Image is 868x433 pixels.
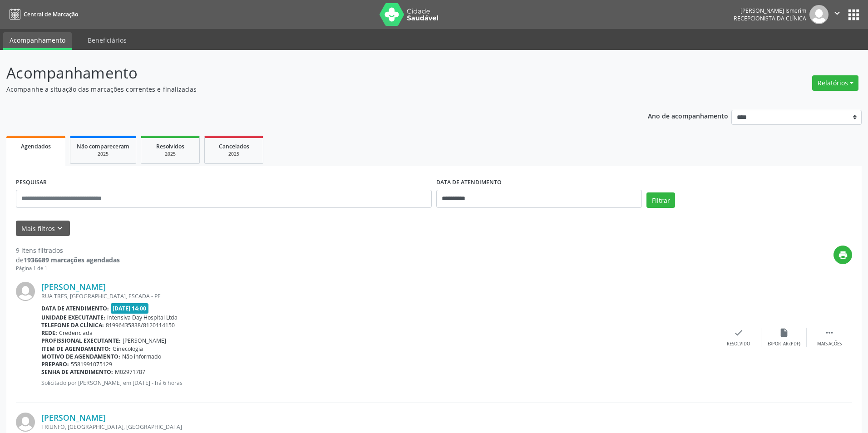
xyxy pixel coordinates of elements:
i:  [824,328,834,338]
p: Ano de acompanhamento [648,110,728,121]
div: RUA TRES, [GEOGRAPHIC_DATA], ESCADA - PE [41,292,716,300]
button:  [829,5,846,24]
div: [PERSON_NAME] Ismerim [734,7,806,15]
button: Mais filtroskeyboard_arrow_down [16,221,70,236]
span: [DATE] 14:00 [111,303,149,314]
span: Central de Marcação [24,10,78,18]
span: M02971787 [115,368,145,376]
b: Rede: [41,329,57,337]
p: Acompanhe a situação das marcações correntes e finalizadas [6,84,605,94]
span: Resolvidos [156,143,184,150]
div: Exportar (PDF) [768,341,800,347]
a: Central de Marcação [6,7,78,22]
div: 2025 [77,151,129,157]
a: [PERSON_NAME] [41,413,106,423]
p: Solicitado por [PERSON_NAME] em [DATE] - há 6 horas [41,379,716,387]
span: [PERSON_NAME] [123,337,166,344]
span: Recepcionista da clínica [734,15,806,22]
div: 2025 [211,151,256,157]
button: apps [846,7,862,23]
a: Beneficiários [81,32,133,48]
b: Profissional executante: [41,337,121,344]
span: 81996435838/8120114150 [106,321,175,329]
i: keyboard_arrow_down [55,223,65,233]
span: Credenciada [59,329,93,337]
a: Acompanhamento [3,32,72,50]
span: Cancelados [219,143,249,150]
i:  [832,8,842,18]
b: Telefone da clínica: [41,321,104,329]
span: Intensiva Day Hospital Ltda [107,314,178,321]
b: Item de agendamento: [41,345,111,353]
i: insert_drive_file [779,328,789,338]
label: PESQUISAR [16,176,47,190]
b: Senha de atendimento: [41,368,113,376]
button: Filtrar [646,192,675,208]
span: Não compareceram [77,143,129,150]
span: Ginecologia [113,345,143,353]
img: img [809,5,829,24]
b: Motivo de agendamento: [41,353,120,360]
b: Data de atendimento: [41,305,109,312]
div: Resolvido [727,341,750,347]
div: TRIUNFO, [GEOGRAPHIC_DATA], [GEOGRAPHIC_DATA] [41,423,716,431]
div: Página 1 de 1 [16,265,120,272]
b: Preparo: [41,360,69,368]
p: Acompanhamento [6,62,605,84]
img: img [16,282,35,301]
button: print [833,246,852,264]
b: Unidade executante: [41,314,105,321]
div: 9 itens filtrados [16,246,120,255]
label: DATA DE ATENDIMENTO [436,176,502,190]
span: Não informado [122,353,161,360]
i: print [838,250,848,260]
button: Relatórios [812,75,858,91]
div: de [16,255,120,265]
a: [PERSON_NAME] [41,282,106,292]
div: Mais ações [817,341,842,347]
i: check [734,328,744,338]
img: img [16,413,35,432]
span: Agendados [21,143,51,150]
div: 2025 [148,151,193,157]
span: 5581991075129 [71,360,112,368]
strong: 1936689 marcações agendadas [24,256,120,264]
